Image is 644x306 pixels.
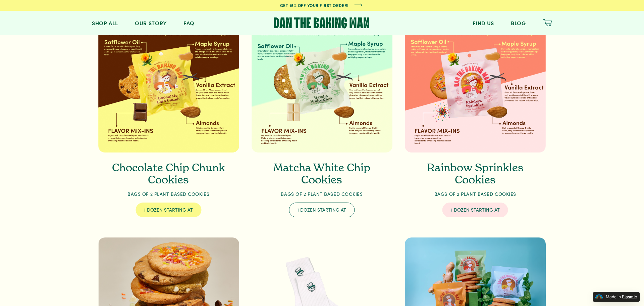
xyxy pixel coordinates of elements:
[183,20,195,26] a: faq
[593,292,640,302] a: Made in Plasmic
[135,20,167,26] a: our story
[405,18,546,152] img: Rainbow Sprinkles Cookies
[127,192,209,196] div: bags of 2 plant based cookies
[98,18,239,152] img: Chocolate Chip Chunk Cookies
[281,192,363,196] div: bags of 2 plant based cookies
[280,3,348,7] div: Get 15% off your first order!
[511,20,526,26] a: blog
[416,162,535,185] div: Rainbow Sprinkles Cookies
[252,18,392,152] img: Matcha White Chip Cookies
[473,20,494,26] a: Find Us
[92,20,118,26] a: Shop all
[144,208,193,212] div: 1 dozen starting at
[109,162,228,185] div: Chocolate Chip Chunk Cookies
[451,208,500,212] div: 1 dozen starting at
[297,208,346,212] div: 1 dozen starting at
[434,192,516,196] div: bags of 2 plant based cookies
[606,294,621,299] span: Made in
[622,294,637,299] span: Plasmic
[262,162,381,185] div: Matcha White Chip Cookies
